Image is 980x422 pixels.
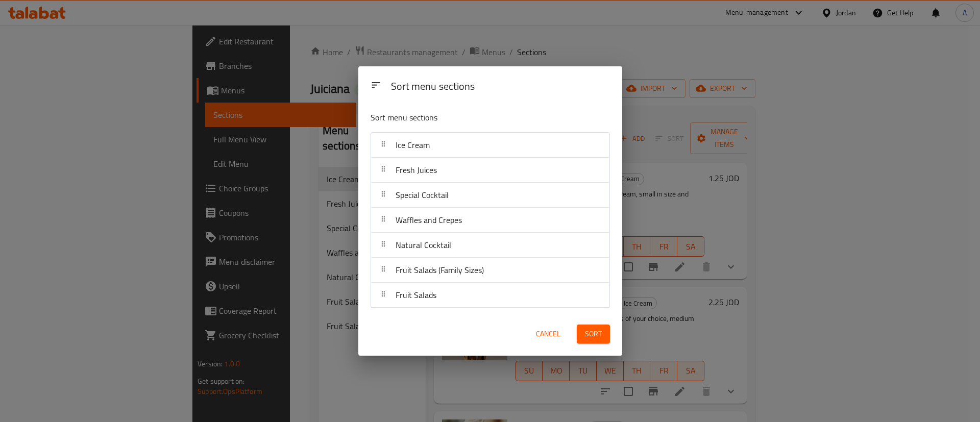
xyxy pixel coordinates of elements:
[396,212,462,228] span: Waffles and Crepes
[536,328,560,340] span: Cancel
[371,183,609,208] div: Special Cocktail
[396,287,436,303] span: Fruit Salads
[577,325,610,343] button: Sort
[371,283,609,308] div: Fruit Salads
[396,237,451,253] span: Natural Cocktail
[371,258,609,283] div: Fruit Salads (Family Sizes)
[371,208,609,233] div: Waffles and Crepes
[371,133,609,158] div: Ice Cream
[585,328,602,340] span: Sort
[396,137,430,153] span: Ice Cream
[396,187,449,203] span: Special Cocktail
[371,233,609,258] div: Natural Cocktail
[396,262,484,278] span: Fruit Salads (Family Sizes)
[387,76,614,98] div: Sort menu sections
[396,162,437,178] span: Fresh Juices
[371,158,609,183] div: Fresh Juices
[371,111,560,124] p: Sort menu sections
[532,325,565,343] button: Cancel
